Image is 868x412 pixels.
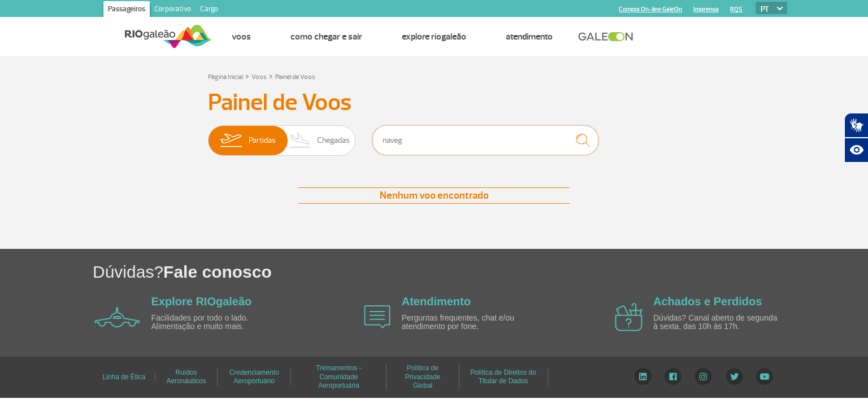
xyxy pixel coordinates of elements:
a: Achados e Perdidos [653,295,762,308]
a: > [245,69,249,82]
p: Dúvidas? Canal aberto de segunda à sexta, das 10h às 17h. [653,314,783,331]
p: Perguntas frequentes, chat e/ou atendimento por fone. [402,314,532,331]
a: > [269,69,273,82]
a: Voos [251,73,267,81]
a: Treinamentos - Comunidade Aeroportuária [316,360,361,393]
p: Facilidades por todo o lado. Alimentação e muito mais. [151,314,281,331]
a: Linha de Ética [102,369,145,385]
a: Credenciamento Aeroportuário [229,365,279,389]
img: Twitter [726,368,743,385]
a: Cargo [196,1,223,19]
button: Abrir recursos assistivos. [844,138,868,163]
a: Corporativo [150,1,196,19]
span: Chegadas [317,126,350,155]
span: Fale conosco [163,262,272,281]
h3: Painel de Voos [208,89,660,117]
img: airplane icon [364,305,390,328]
a: Explore RIOgaleão [402,31,466,42]
div: Nenhum voo encontrado [298,187,570,204]
a: Voos [232,31,251,42]
img: airplane icon [615,303,643,331]
a: Política de Direitos do Titular de Dados [470,365,536,389]
a: Passageiros [103,1,150,19]
img: airplane icon [94,307,140,327]
div: Plugin de acessibilidade da Hand Talk. [844,113,868,163]
a: Painel de Voos [275,73,315,81]
img: slider-desembarque [284,126,317,155]
a: Política de Privacidade Global [405,360,441,393]
a: Atendimento [402,295,471,308]
img: slider-embarque [213,126,249,155]
a: Explore RIOgaleão [151,295,252,308]
img: LinkedIn [634,368,652,385]
a: RQS [730,6,743,13]
a: Compra On-line GaleOn [619,6,682,13]
img: Instagram [695,368,712,385]
img: YouTube [756,368,773,385]
a: Imprensa [693,6,719,13]
input: Voo, cidade ou cia aérea [372,125,598,155]
span: Partidas [249,126,276,155]
button: Abrir tradutor de língua de sinais. [844,113,868,138]
h1: Dúvidas? [93,260,868,283]
a: Como chegar e sair [290,31,362,42]
a: Ruídos Aeronáuticos [166,365,206,389]
a: Atendimento [506,31,553,42]
img: Facebook [665,368,682,385]
a: Página Inicial [208,73,243,81]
